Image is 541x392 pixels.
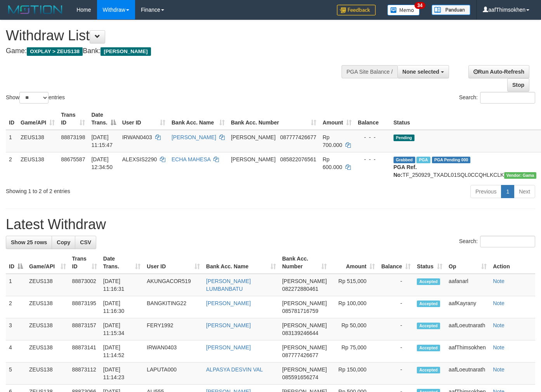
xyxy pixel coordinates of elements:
[432,5,470,15] img: panduan.png
[88,108,119,130] th: Date Trans.: activate to sort column descending
[80,239,91,245] span: CSV
[414,252,446,274] th: Status: activate to sort column ascending
[17,152,58,182] td: ZEUS138
[504,172,537,179] span: Vendor URL: https://trx31.1velocity.biz
[69,296,100,318] td: 88873195
[446,318,490,340] td: aafLoeutnarath
[378,252,414,274] th: Balance: activate to sort column ascending
[432,157,471,163] span: PGA Pending
[6,217,535,232] h1: Latest Withdraw
[144,318,203,340] td: FERY1992
[490,252,535,274] th: Action
[378,318,414,340] td: -
[282,308,318,314] span: Copy 085781716759 to clipboard
[319,108,355,130] th: Amount: activate to sort column ascending
[26,296,69,318] td: ZEUS138
[417,367,440,373] span: Accepted
[100,252,144,274] th: Date Trans.: activate to sort column ascending
[75,236,96,249] a: CSV
[6,184,220,195] div: Showing 1 to 2 of 2 entries
[231,134,276,140] span: [PERSON_NAME]
[459,236,535,247] label: Search:
[172,134,216,140] a: [PERSON_NAME]
[282,344,327,351] span: [PERSON_NAME]
[330,296,378,318] td: Rp 100,000
[378,274,414,296] td: -
[390,108,540,130] th: Status
[417,345,440,351] span: Accepted
[206,278,251,292] a: [PERSON_NAME] LUMBANBATU
[144,296,203,318] td: BANGKITING22
[101,47,151,56] span: [PERSON_NAME]
[57,239,70,245] span: Copy
[100,318,144,340] td: [DATE] 11:15:34
[206,300,251,306] a: [PERSON_NAME]
[282,374,318,380] span: Copy 085591656274 to clipboard
[493,322,505,328] a: Note
[52,236,75,249] a: Copy
[282,286,318,292] span: Copy 082272880461 to clipboard
[394,157,415,163] span: Grabbed
[394,135,414,141] span: Pending
[414,2,425,9] span: 34
[330,363,378,385] td: Rp 150,000
[493,344,505,351] a: Note
[417,300,440,307] span: Accepted
[19,92,49,104] select: Showentries
[446,296,490,318] td: aafKayrany
[6,363,26,385] td: 5
[397,65,449,78] button: None selected
[493,300,505,306] a: Note
[26,340,69,363] td: ZEUS138
[394,164,417,178] b: PGA Ref. No:
[228,108,319,130] th: Bank Acc. Number: activate to sort column ascending
[378,363,414,385] td: -
[330,252,378,274] th: Amount: activate to sort column ascending
[468,65,529,78] a: Run Auto-Refresh
[231,156,276,162] span: [PERSON_NAME]
[459,92,535,104] label: Search:
[69,340,100,363] td: 88873141
[203,252,279,274] th: Bank Acc. Name: activate to sort column ascending
[480,236,535,247] input: Search:
[470,185,501,198] a: Previous
[6,318,26,340] td: 3
[358,155,387,163] div: - - -
[6,92,65,104] label: Show entries
[501,185,514,198] a: 1
[282,330,318,336] span: Copy 083139246644 to clipboard
[6,130,17,152] td: 1
[282,352,318,358] span: Copy 087777426677 to clipboard
[58,108,88,130] th: Trans ID: activate to sort column ascending
[6,108,17,130] th: ID
[282,300,327,306] span: [PERSON_NAME]
[206,322,251,328] a: [PERSON_NAME]
[6,340,26,363] td: 4
[493,366,505,373] a: Note
[17,108,58,130] th: Game/API: activate to sort column ascending
[446,340,490,363] td: aafThimsokhen
[446,274,490,296] td: aafanarl
[480,92,535,104] input: Search:
[26,252,69,274] th: Game/API: activate to sort column ascending
[144,340,203,363] td: IRWAN0403
[514,185,535,198] a: Next
[282,322,327,328] span: [PERSON_NAME]
[378,296,414,318] td: -
[144,252,203,274] th: User ID: activate to sort column ascending
[282,366,327,373] span: [PERSON_NAME]
[206,344,251,351] a: [PERSON_NAME]
[323,134,342,148] span: Rp 700.000
[378,340,414,363] td: -
[69,363,100,385] td: 88873112
[6,152,17,182] td: 2
[100,274,144,296] td: [DATE] 11:16:31
[282,278,327,284] span: [PERSON_NAME]
[330,274,378,296] td: Rp 515,000
[323,156,342,170] span: Rp 600.000
[26,318,69,340] td: ZEUS138
[69,252,100,274] th: Trans ID: activate to sort column ascending
[26,274,69,296] td: ZEUS138
[6,252,26,274] th: ID: activate to sort column descending
[387,5,420,16] img: Button%20Memo.svg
